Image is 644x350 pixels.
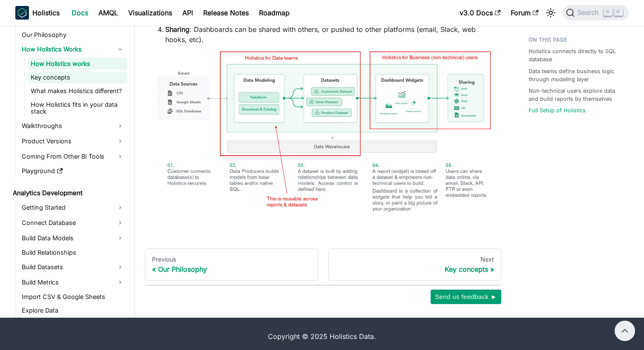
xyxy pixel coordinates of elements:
[19,165,127,177] a: Playground
[604,9,612,16] kbd: ⌘
[19,291,127,303] a: Import CSV & Google Sheets
[544,6,558,20] button: Switch between dark and light mode (currently light mode)
[529,106,586,114] a: Full Setup of Holistics
[529,67,624,83] a: Data teams define business logic through modeling layer
[165,25,190,34] strong: Sharing
[145,248,318,281] a: PreviousOur Philosophy
[93,6,123,20] a: AMQL
[28,71,127,83] a: Key concepts
[32,8,60,18] b: Holistics
[66,6,93,20] a: Docs
[19,29,127,41] a: Our Philosophy
[19,231,127,245] a: Build Data Models
[51,331,593,341] div: Copyright © 2025 Holistics Data.
[28,99,127,117] a: How Holistics fits in your data stack
[10,187,127,199] a: Analytics Development
[15,6,60,20] a: HolisticsHolistics
[152,265,311,273] div: Our Philosophy
[336,256,494,263] div: Next
[328,248,502,281] a: NextKey concepts
[575,9,604,17] span: Search
[152,51,494,225] img: Holistics Workflow
[336,265,494,273] div: Key concepts
[19,150,127,163] a: Coming From Other BI Tools
[19,119,127,133] a: Walkthroughs
[152,256,311,263] div: Previous
[19,247,127,259] a: Build Relationships
[435,291,497,302] span: Send us feedback ►
[529,87,624,103] a: Non-technical users explore data and build reports by themselves
[431,290,501,304] button: Send us feedback ►
[563,5,629,20] button: Search (Command+K)
[614,9,623,16] kbd: K
[254,6,295,20] a: Roadmap
[28,85,127,97] a: What makes Holistics different?
[19,201,127,214] a: Getting Started
[615,321,635,341] button: Scroll back to top
[19,134,127,148] a: Product Versions
[19,260,127,274] a: Build Datasets
[19,43,127,56] a: How Holistics Works
[506,6,543,20] a: Forum
[19,304,127,316] a: Explore Data
[198,6,254,20] a: Release Notes
[454,6,506,20] a: v3.0 Docs
[145,248,501,281] nav: Docs pages
[19,216,127,230] a: Connect Database
[15,6,29,20] img: Holistics
[123,6,177,20] a: Visualizations
[28,58,127,70] a: How Holistics works
[177,6,198,20] a: API
[19,276,127,289] a: Build Metrics
[165,24,494,45] li: : Dashboards can be shared with others, or pushed to other platforms (email, Slack, web hooks, etc).
[529,47,624,63] a: Holistics connects directly to SQL database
